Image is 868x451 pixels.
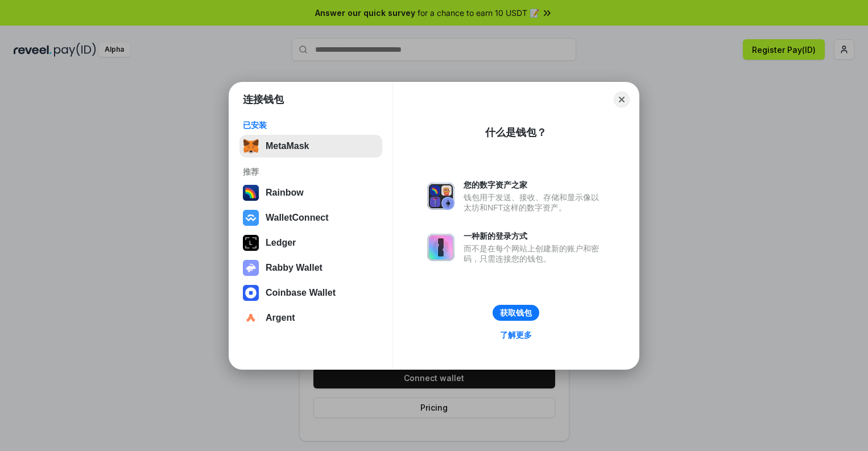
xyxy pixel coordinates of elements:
h1: 连接钱包 [243,93,284,106]
div: Rainbow [266,188,304,198]
div: Coinbase Wallet [266,288,336,298]
button: WalletConnect [239,206,382,229]
div: 而不是在每个网站上创建新的账户和密码，只需连接您的钱包。 [464,243,605,264]
img: svg+xml,%3Csvg%20xmlns%3D%22http%3A%2F%2Fwww.w3.org%2F2000%2Fsvg%22%20fill%3D%22none%22%20viewBox... [243,260,259,276]
img: svg+xml,%3Csvg%20fill%3D%22none%22%20height%3D%2233%22%20viewBox%3D%220%200%2035%2033%22%20width%... [243,138,259,154]
img: svg+xml,%3Csvg%20width%3D%2228%22%20height%3D%2228%22%20viewBox%3D%220%200%2028%2028%22%20fill%3D... [243,310,259,326]
div: 了解更多 [500,330,532,340]
button: MetaMask [239,135,382,158]
img: svg+xml,%3Csvg%20xmlns%3D%22http%3A%2F%2Fwww.w3.org%2F2000%2Fsvg%22%20fill%3D%22none%22%20viewBox... [427,234,454,261]
div: 钱包用于发送、接收、存储和显示像以太坊和NFT这样的数字资产。 [464,192,605,213]
div: 您的数字资产之家 [464,180,605,190]
img: svg+xml,%3Csvg%20width%3D%22120%22%20height%3D%22120%22%20viewBox%3D%220%200%20120%20120%22%20fil... [243,185,259,201]
div: 已安装 [243,120,379,130]
div: WalletConnect [266,213,329,223]
div: Rabby Wallet [266,263,323,273]
button: Ledger [239,231,382,254]
div: Ledger [266,238,296,248]
button: Argent [239,307,382,329]
div: Argent [266,313,295,323]
img: svg+xml,%3Csvg%20xmlns%3D%22http%3A%2F%2Fwww.w3.org%2F2000%2Fsvg%22%20fill%3D%22none%22%20viewBox... [427,183,454,210]
button: 获取钱包 [493,305,539,321]
img: svg+xml,%3Csvg%20width%3D%2228%22%20height%3D%2228%22%20viewBox%3D%220%200%2028%2028%22%20fill%3D... [243,210,259,226]
a: 了解更多 [493,328,539,342]
img: svg+xml,%3Csvg%20width%3D%2228%22%20height%3D%2228%22%20viewBox%3D%220%200%2028%2028%22%20fill%3D... [243,285,259,301]
button: Rainbow [239,181,382,204]
div: 一种新的登录方式 [464,231,605,241]
img: svg+xml,%3Csvg%20xmlns%3D%22http%3A%2F%2Fwww.w3.org%2F2000%2Fsvg%22%20width%3D%2228%22%20height%3... [243,235,259,251]
div: 推荐 [243,167,379,177]
div: 获取钱包 [500,308,532,318]
div: MetaMask [266,141,309,151]
button: Rabby Wallet [239,256,382,279]
button: Close [614,92,630,107]
button: Coinbase Wallet [239,282,382,304]
div: 什么是钱包？ [485,126,547,139]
